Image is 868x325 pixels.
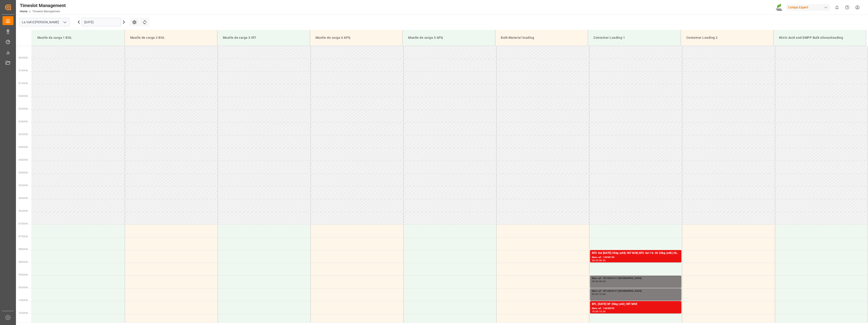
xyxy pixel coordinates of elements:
div: Muelle de carga 1 BOL [36,34,121,42]
div: 10:00 [592,310,598,312]
div: - [598,293,599,295]
span: 09:00 Hr [19,273,28,276]
button: Compo Expert [786,3,832,12]
div: Main ref : 14050199 [592,255,680,259]
div: Muelle de carga 4 APQ [314,34,399,42]
span: 03:30 Hr [19,133,28,136]
div: Muelle de carga 3 IRT [221,34,306,42]
div: Compo Expert [786,4,830,11]
input: DD.MM.YYYY [81,18,121,26]
div: Container Loading 1 [592,34,677,42]
img: Screenshot%202023-09-29%20at%2010.02.21.png_1712312052.png [776,3,783,11]
div: - [598,280,599,282]
div: 10:30 [599,310,606,312]
div: NTC Sol [DATE] 25kg (x48) INT MSE;NTC Sol 16-30 25kg (x48) INT MSE [592,251,680,255]
span: 01:30 Hr [19,82,28,85]
div: 10:00 [599,293,606,295]
span: 04:30 Hr [19,159,28,161]
div: - [598,310,599,312]
div: - [598,259,599,261]
a: Home [20,10,27,13]
div: 08:00 [592,259,598,261]
span: 02:00 Hr [19,95,28,97]
div: Muelle de carga 2 BOL [128,34,214,42]
span: 05:00 Hr [19,171,28,174]
span: 08:00 Hr [19,248,28,250]
span: 08:30 Hr [19,261,28,263]
span: 02:30 Hr [19,108,28,110]
span: 01:00 Hr [19,69,28,72]
span: 10:30 Hr [19,312,28,314]
span: 06:30 Hr [19,210,28,212]
div: BFL [DATE] SP 25kg (x42) INT MSE [592,302,680,307]
div: Bulk Material loading [499,34,584,42]
div: Timeslot Management [20,2,66,9]
span: 07:00 Hr [19,222,28,225]
div: Main ref : 4510363141 [GEOGRAPHIC_DATA] [592,289,680,293]
div: Muelle de carga 5 APQ [406,34,491,42]
div: 08:30 [599,259,606,261]
button: show 0 new notifications [832,2,842,13]
span: 09:30 Hr [19,286,28,289]
span: 05:30 Hr [19,184,28,187]
div: 09:00 [592,280,598,282]
span: 04:00 Hr [19,146,28,148]
span: 00:30 Hr [19,57,28,59]
div: Container Loading 2 [685,34,770,42]
div: Nitric Acid and DMPP Bulk silosunloading [777,34,862,42]
div: Main ref : 14050952 [592,307,680,310]
input: Type to search/select [19,18,70,26]
span: 10:00 Hr [19,299,28,302]
button: open menu [61,19,68,26]
span: 03:00 Hr [19,120,28,123]
div: Main ref : 4510363141 [GEOGRAPHIC_DATA] [592,276,680,280]
div: 09:30 [599,280,606,282]
span: 07:30 Hr [19,235,28,238]
button: Help Center [842,2,852,13]
div: 09:30 [592,293,598,295]
span: 06:00 Hr [19,197,28,199]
